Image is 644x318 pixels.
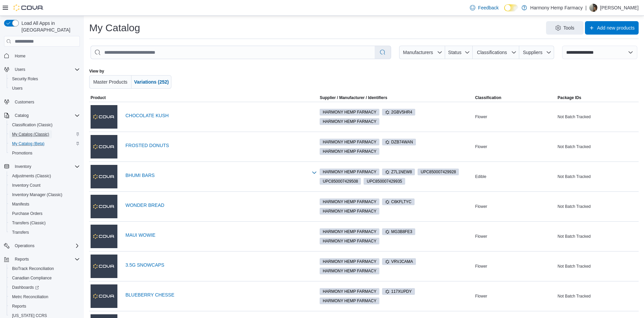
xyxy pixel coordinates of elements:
a: Adjustments (Classic) [9,172,54,180]
span: HARMONY HEMP FARMACY [323,288,376,294]
span: Users [15,67,25,72]
div: Not Batch Tracked [556,173,639,181]
button: My Catalog (Beta) [7,139,83,148]
a: BLUEBERRY CHESSE [125,292,308,298]
button: Inventory [12,163,34,171]
button: Suppliers [519,46,554,59]
span: Metrc Reconciliation [12,294,48,300]
div: Flower [474,292,556,300]
span: Security Roles [9,75,80,83]
span: HARMONY HEMP FARMACY [323,208,376,214]
span: Inventory Manager (Classic) [12,192,62,197]
a: BioTrack Reconciliation [9,265,57,273]
a: Users [9,84,25,92]
span: Supplier / Manufacturer / Identifiers [310,95,387,100]
span: UPC 850007429935 [367,178,402,184]
img: 3.5G SNOWCAPS [91,255,117,278]
span: Tools [563,25,575,31]
span: DZB74WAN [385,139,413,145]
img: BHUMI BARS [91,165,117,188]
button: Status [445,46,473,59]
span: BioTrack Reconciliation [12,266,54,271]
span: HARMONY HEMP FARMACY [323,199,376,205]
a: Purchase Orders [9,210,45,218]
span: Inventory Count [9,181,80,189]
button: Transfers [7,228,83,237]
span: Product [91,95,106,100]
div: Tommy Ward [589,4,597,12]
button: Home [1,51,83,60]
span: HARMONY HEMP FARMACY [320,238,379,244]
span: Feedback [478,4,498,11]
button: Inventory Count [7,181,83,190]
button: Transfers (Classic) [7,218,83,228]
span: Add new products [597,25,635,31]
span: Users [12,86,22,91]
p: [PERSON_NAME] [600,4,639,12]
span: Transfers (Classic) [12,220,46,226]
a: Metrc Reconciliation [9,293,51,301]
span: Load All Apps in [GEOGRAPHIC_DATA] [19,20,80,33]
span: Operations [15,243,35,248]
a: Transfers (Classic) [9,219,48,227]
span: HARMONY HEMP FARMACY [320,198,379,205]
div: Not Batch Tracked [556,262,639,270]
button: Catalog [12,111,31,120]
span: 2GBV5HR4 [382,109,415,116]
a: CHOCOLATE KUSH [125,113,308,118]
button: Classifications [473,46,519,59]
a: Feedback [467,1,501,14]
span: 117XUPDY [385,288,412,294]
div: Not Batch Tracked [556,292,639,300]
span: Operations [12,242,80,250]
span: UPC850007429928 [418,169,459,175]
div: Flower [474,232,556,240]
button: Reports [7,302,83,311]
span: HARMONY HEMP FARMACY [320,148,379,155]
span: HARMONY HEMP FARMACY [323,169,376,175]
span: HARMONY HEMP FARMACY [320,288,379,295]
span: Manifests [12,201,29,207]
span: Home [15,53,25,59]
span: Inventory [15,164,31,169]
input: Dark Mode [504,4,518,11]
div: Not Batch Tracked [556,143,639,151]
span: Purchase Orders [12,211,43,216]
a: Home [12,52,28,60]
span: HARMONY HEMP FARMACY [323,139,376,145]
div: Supplier / Manufacturer / Identifiers [320,95,387,100]
div: Not Batch Tracked [556,202,639,211]
div: Flower [474,202,556,211]
a: Manifests [9,200,32,208]
button: Operations [1,241,83,251]
span: DZB74WAN [382,139,416,145]
span: Inventory Manager (Classic) [9,191,80,199]
span: BioTrack Reconciliation [9,265,80,273]
span: HARMONY HEMP FARMACY [320,169,379,175]
button: Manifests [7,199,83,209]
span: Purchase Orders [9,210,80,218]
button: Reports [1,255,83,264]
span: VRVJCAMA [382,258,416,265]
span: HARMONY HEMP FARMACY [323,148,376,154]
button: Operations [12,242,37,250]
span: Transfers [9,228,80,236]
span: Inventory [12,163,80,171]
span: Classification (Classic) [12,122,53,128]
a: Reports [9,302,29,310]
button: Add new products [585,21,639,35]
span: Dashboards [12,285,39,290]
div: Flower [474,113,556,121]
button: Tools [546,21,584,35]
span: Manufacturers [403,50,433,55]
button: Users [1,65,83,74]
span: C6KFLTYC [382,198,414,205]
span: Promotions [12,150,33,156]
span: Reports [15,257,29,262]
span: Customers [12,98,80,106]
div: Not Batch Tracked [556,232,639,240]
a: Inventory Manager (Classic) [9,191,65,199]
button: My Catalog (Classic) [7,130,83,139]
span: Dashboards [9,283,80,291]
